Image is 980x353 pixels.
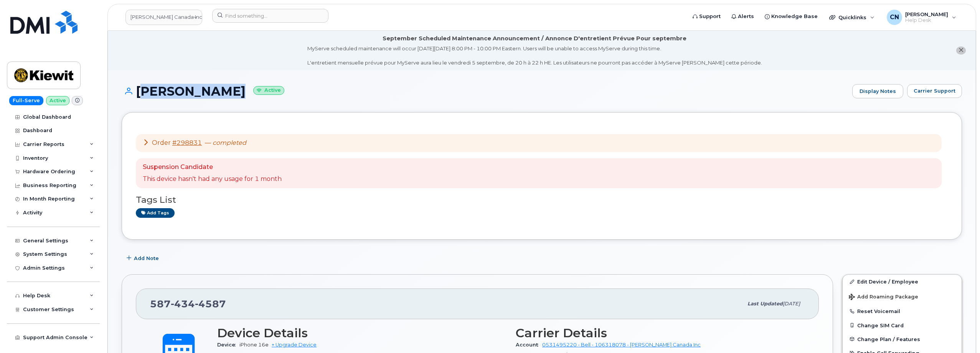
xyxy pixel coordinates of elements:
a: + Upgrade Device [272,342,317,348]
a: Edit Device / Employee [843,275,962,288]
div: September Scheduled Maintenance Announcement / Annonce D'entretient Prévue Pour septembre [383,35,686,43]
span: Account [516,342,542,348]
a: Add tags [136,208,175,218]
button: Change Plan / Features [843,332,962,346]
span: Change Plan / Features [857,336,920,342]
span: — [205,139,246,146]
span: 587 [150,298,226,310]
a: Display Notes [852,84,903,99]
em: completed [213,139,246,146]
small: Active [253,86,284,95]
a: 0531495220 - Bell - 106318078 - [PERSON_NAME] Canada Inc [542,342,701,348]
h3: Carrier Details [516,326,805,340]
span: Add Note [134,255,159,262]
span: Order [152,139,171,146]
button: Add Roaming Package [843,288,962,304]
a: #298831 [172,139,202,146]
h3: Tags List [136,195,948,205]
span: Carrier Support [914,87,955,94]
span: [DATE] [783,301,800,307]
span: iPhone 16e [239,342,269,348]
span: Add Roaming Package [849,294,918,301]
span: 434 [171,298,195,310]
span: Device [217,342,239,348]
span: 4587 [195,298,226,310]
p: This device hasn't had any usage for 1 month [143,175,282,184]
div: MyServe scheduled maintenance will occur [DATE][DATE] 8:00 PM - 10:00 PM Eastern. Users will be u... [307,45,762,66]
span: Last updated [747,301,783,307]
button: Add Note [122,251,165,265]
h1: [PERSON_NAME] [122,85,848,98]
iframe: Messenger Launcher [947,320,974,347]
button: Change SIM Card [843,318,962,332]
button: Reset Voicemail [843,304,962,318]
button: Carrier Support [907,84,962,98]
h3: Device Details [217,326,506,340]
p: Suspension Candidate [143,163,282,172]
button: close notification [956,46,966,55]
